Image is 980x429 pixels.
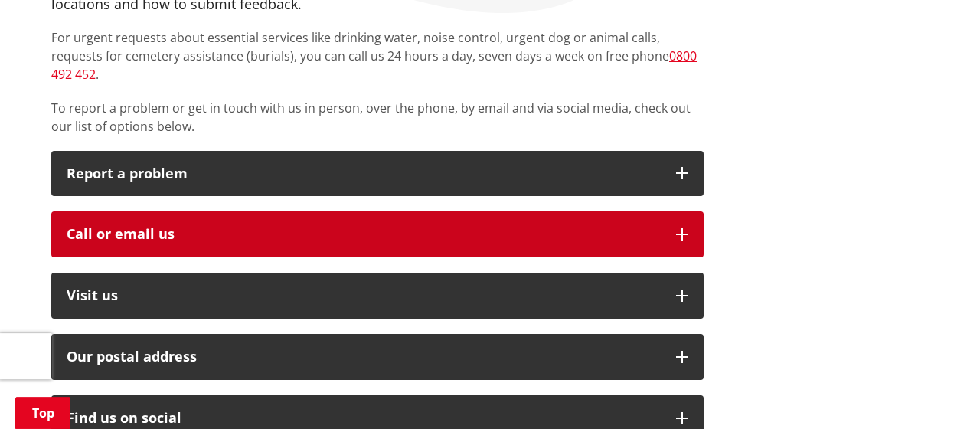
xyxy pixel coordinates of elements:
iframe: Messenger Launcher [910,365,965,420]
div: Find us on social [67,411,661,426]
p: Report a problem [67,166,661,182]
p: To report a problem or get in touch with us in person, over the phone, by email and via social me... [51,99,704,136]
button: Our postal address [51,334,704,380]
p: For urgent requests about essential services like drinking water, noise control, urgent dog or an... [51,28,704,84]
button: Visit us [51,273,704,319]
a: Top [15,397,70,429]
button: Call or email us [51,211,704,257]
p: Visit us [67,288,661,303]
a: 0800 492 452 [51,47,697,83]
h2: Our postal address [67,349,661,365]
div: Call or email us [67,227,661,242]
button: Report a problem [51,151,704,197]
